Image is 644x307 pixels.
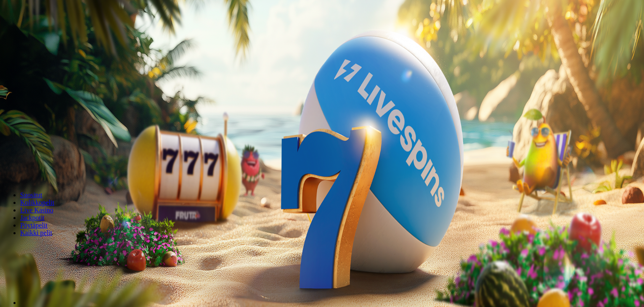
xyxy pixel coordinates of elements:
[20,199,54,206] a: Kolikkopelit
[20,191,42,198] a: Suositut
[20,222,48,229] a: Pöytäpelit
[3,177,641,252] header: Lobby
[20,214,45,221] a: Jackpotit
[3,177,641,237] nav: Lobby
[20,229,52,236] a: Kaikki pelit
[20,206,53,214] a: Live Kasino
